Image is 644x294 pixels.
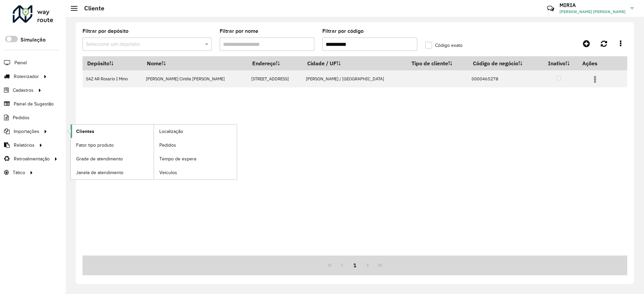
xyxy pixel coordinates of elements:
span: [PERSON_NAME] [PERSON_NAME] [559,9,626,15]
th: Ações [578,56,618,70]
span: Roteirizador [14,73,39,80]
a: Contato Rápido [543,1,558,16]
th: Cidade / UF [303,56,407,70]
a: Veículos [154,166,237,179]
span: Veículos [159,169,177,176]
span: Janela de atendimento [76,169,123,176]
th: Depósito [83,56,143,70]
span: Grade de atendimento [76,155,123,162]
label: Filtrar por depósito [83,27,128,35]
td: [PERSON_NAME] Cintiia [PERSON_NAME] [143,70,248,87]
span: Tático [13,169,25,176]
th: Endereço [248,56,303,70]
a: Clientes [71,125,154,138]
span: Painel [14,59,27,66]
label: Simulação [20,36,46,44]
td: [PERSON_NAME] / [GEOGRAPHIC_DATA] [303,70,407,87]
span: Relatórios [14,142,35,149]
a: Pedidos [154,138,237,152]
span: Pedidos [13,114,30,121]
a: Fator tipo produto [71,138,154,152]
td: 0000465278 [468,70,540,87]
a: Tempo de espera [154,152,237,165]
th: Nome [143,56,248,70]
h2: Cliente [77,5,104,12]
button: 1 [348,259,361,272]
span: Painel de Sugestão [14,100,54,107]
a: Grade de atendimento [71,152,154,165]
span: Pedidos [159,142,176,149]
label: Código exato [425,42,463,49]
td: [STREET_ADDRESS] [248,70,303,87]
th: Código de negócio [468,56,540,70]
span: Tempo de espera [159,155,196,162]
span: Localização [159,128,183,135]
span: Retroalimentação [14,155,50,162]
span: Importações [14,128,39,135]
span: Clientes [76,128,94,135]
a: Localização [154,125,237,138]
span: Fator tipo produto [76,142,114,149]
label: Filtrar por nome [220,27,258,35]
a: Janela de atendimento [71,166,154,179]
th: Inativo [540,56,578,70]
span: Cadastros [13,87,34,94]
h3: MIRIA [559,2,626,8]
th: Tipo de cliente [407,56,468,70]
td: SAZ AR Rosario I Mino [83,70,143,87]
label: Filtrar por código [322,27,364,35]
